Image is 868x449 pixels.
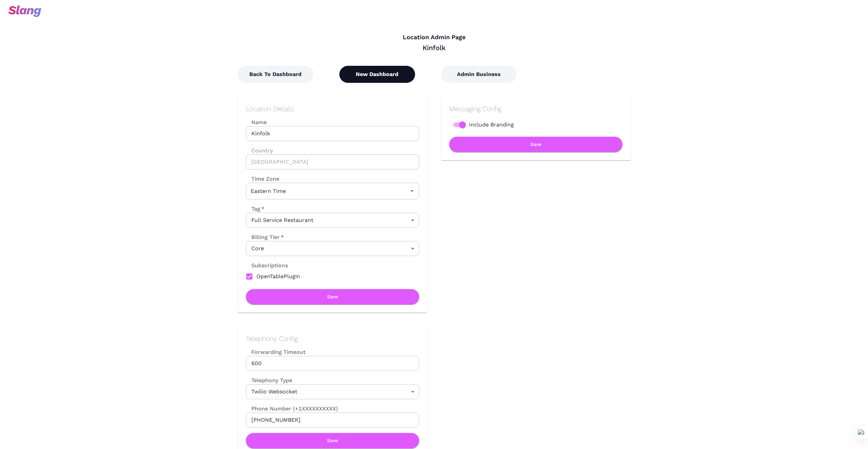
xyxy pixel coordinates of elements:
[246,175,419,183] label: Time Zone
[246,147,419,154] label: Country
[441,66,517,83] button: Admin Business
[449,137,622,152] button: Save
[339,66,415,83] button: New Dashboard
[238,71,313,77] a: Back To Dashboard
[246,376,292,384] label: Telephony Type
[339,71,415,77] a: New Dashboard
[238,34,631,41] h4: Location Admin Page
[238,43,631,52] div: Kinfolk
[246,289,419,304] button: Save
[256,272,300,281] span: OpenTablePlugin
[246,213,419,228] div: Full Service Restaurant
[246,118,419,126] label: Name
[8,5,41,17] img: svg+xml;base64,PHN2ZyB3aWR0aD0iOTciIGhlaWdodD0iMzQiIHZpZXdCb3g9IjAgMCA5NyAzNCIgZmlsbD0ibm9uZSIgeG...
[246,241,419,256] div: Core
[246,405,419,413] label: Phone Number (+1XXXXXXXXXX)
[246,261,288,269] label: Subscriptions
[246,384,419,399] div: Twilio Websocket
[246,433,419,448] button: Save
[407,186,417,196] button: Open
[449,105,622,113] h2: Messaging Config
[246,205,264,213] label: Tag
[246,233,284,241] label: Billing Tier
[246,105,419,113] h2: Location Details
[469,121,514,129] span: Include Branding
[238,66,313,83] button: Back To Dashboard
[246,348,419,356] label: Forwarding Timeout
[441,71,517,77] a: Admin Business
[246,334,419,343] h2: Telephony Config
